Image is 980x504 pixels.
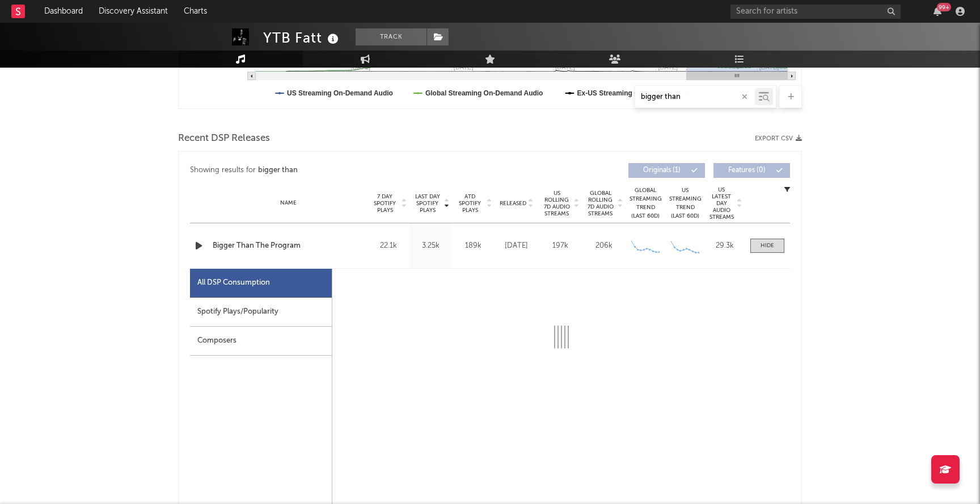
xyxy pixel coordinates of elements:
button: Track [356,28,426,45]
div: 189k [455,240,492,252]
div: All DSP Consumption [190,269,332,298]
div: Spotify Plays/Popularity [190,298,332,327]
span: 7 Day Spotify Plays [370,193,400,214]
div: YTB Fatt [263,28,341,47]
div: All DSP Consumption [197,276,270,290]
div: 22.1k [370,240,407,252]
button: Originals(1) [628,163,705,178]
button: Export CSV [755,135,802,142]
span: Features ( 0 ) [721,167,773,174]
div: Global Streaming Trend (Last 60D) [628,186,662,220]
span: Last Day Spotify Plays [412,193,442,214]
span: Global Rolling 7D Audio Streams [585,190,616,217]
span: Released [500,200,526,207]
span: US Latest Day Audio Streams [708,186,735,220]
div: bigger than [258,164,298,177]
div: Name [213,199,364,207]
div: 206k [585,240,623,252]
div: 197k [541,240,579,252]
a: Bigger Than The Program [213,240,364,252]
div: [DATE] [497,240,535,252]
span: ATD Spotify Plays [455,193,485,214]
div: 29.3k [708,240,742,252]
div: 3.25k [412,240,449,252]
div: Composers [190,327,332,356]
input: Search by song name or URL [635,93,755,102]
button: Features(0) [713,163,790,178]
input: Search for artists [730,5,901,19]
div: 99 + [937,3,951,11]
button: 99+ [933,7,941,16]
div: Showing results for [190,163,490,178]
span: Originals ( 1 ) [636,167,688,174]
span: Recent DSP Releases [178,132,270,145]
span: US Rolling 7D Audio Streams [541,190,572,217]
div: US Streaming Trend (Last 60D) [668,186,702,220]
